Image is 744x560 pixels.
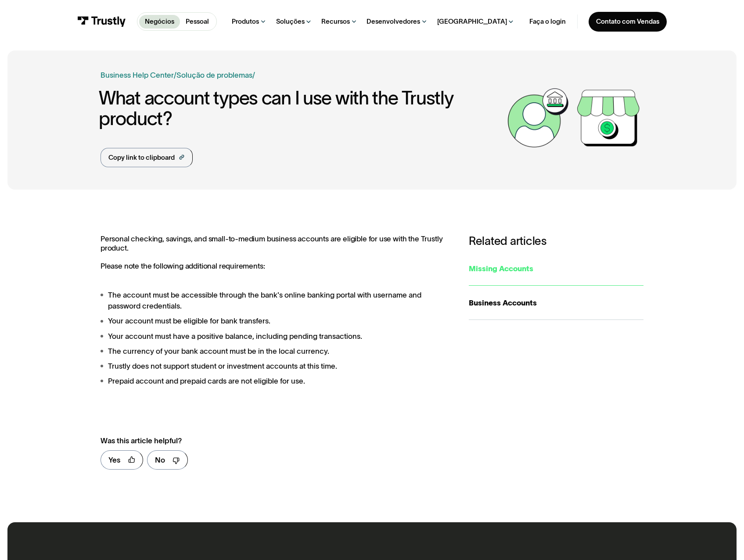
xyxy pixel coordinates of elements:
a: Business Accounts [469,286,643,320]
div: / [174,69,176,81]
div: Desenvolvedores [367,17,420,25]
div: Yes [108,454,120,466]
p: Personal checking, savings, and small-to-medium business accounts are eligible for use with the T... [101,234,450,270]
a: Faça o login [529,17,566,25]
div: Soluções [276,17,305,25]
div: Recursos [321,17,350,25]
h3: Related articles [469,234,643,248]
a: Pessoal [180,15,215,29]
a: Missing Accounts [469,251,643,286]
a: No [147,450,188,470]
li: Trustly does not support student or investment accounts at this time. [101,360,450,372]
p: Pessoal [186,17,209,26]
h1: What account types can I use with the Trustly product? [99,88,503,129]
a: Negócios [139,15,180,29]
li: Your account must be eligible for bank transfers. [101,315,450,327]
li: Your account must have a positive balance, including pending transactions. [101,330,450,342]
li: The currency of your bank account must be in the local currency. [101,345,450,357]
div: Missing Accounts [469,263,643,274]
div: / [252,69,255,81]
li: Prepaid account and prepaid cards are not eligible for use. [101,375,450,387]
div: Copy link to clipboard [108,153,175,162]
div: No [155,454,165,466]
a: Contato com Vendas [589,12,667,32]
div: [GEOGRAPHIC_DATA] [437,17,507,25]
a: Solução de problemas [176,71,252,79]
div: Business Accounts [469,297,643,309]
li: The account must be accessible through the bank's online banking portal with username and passwor... [101,289,450,312]
a: Business Help Center [101,69,174,81]
a: Yes [101,450,143,470]
p: Negócios [145,17,174,26]
div: Was this article helpful? [101,435,430,446]
div: Contato com Vendas [596,17,659,25]
img: Trustly Logo [77,16,126,26]
a: Copy link to clipboard [101,148,193,167]
div: Produtos [232,17,259,25]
